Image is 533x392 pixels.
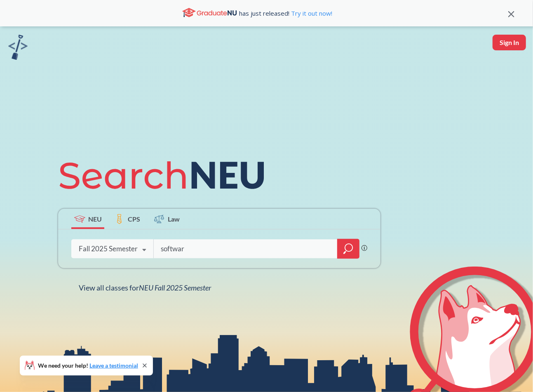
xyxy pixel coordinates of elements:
[289,9,332,17] a: Try it out now!
[168,214,180,224] span: Law
[89,362,138,369] a: Leave a testimonial
[343,243,353,255] svg: magnifying glass
[139,283,211,292] span: NEU Fall 2025 Semester
[79,283,211,292] span: View all classes for
[8,35,28,60] img: sandbox logo
[88,214,102,224] span: NEU
[8,35,28,62] a: sandbox logo
[493,35,526,50] button: Sign In
[128,214,140,224] span: CPS
[337,239,359,259] div: magnifying glass
[38,363,138,368] span: We need your help!
[239,9,332,18] span: has just released!
[79,244,138,253] div: Fall 2025 Semester
[160,240,331,257] input: Class, professor, course number, "phrase"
